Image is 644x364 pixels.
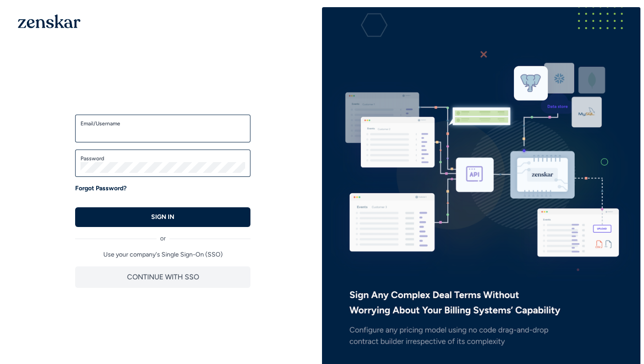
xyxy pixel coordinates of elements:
[75,266,250,288] button: CONTINUE WITH SSO
[75,227,250,243] div: or
[75,207,250,227] button: SIGN IN
[151,213,174,222] p: SIGN IN
[80,120,245,127] label: Email/Username
[75,250,250,259] p: Use your company's Single Sign-On (SSO)
[75,184,127,193] a: Forgot Password?
[18,14,80,28] img: 1OGAJ2xQqyY4LXKgY66KYq0eOWRCkrZdAb3gUhuVAqdWPZE9SRJmCz+oDMSn4zDLXe31Ii730ItAGKgCKgCCgCikA4Av8PJUP...
[80,155,245,162] label: Password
